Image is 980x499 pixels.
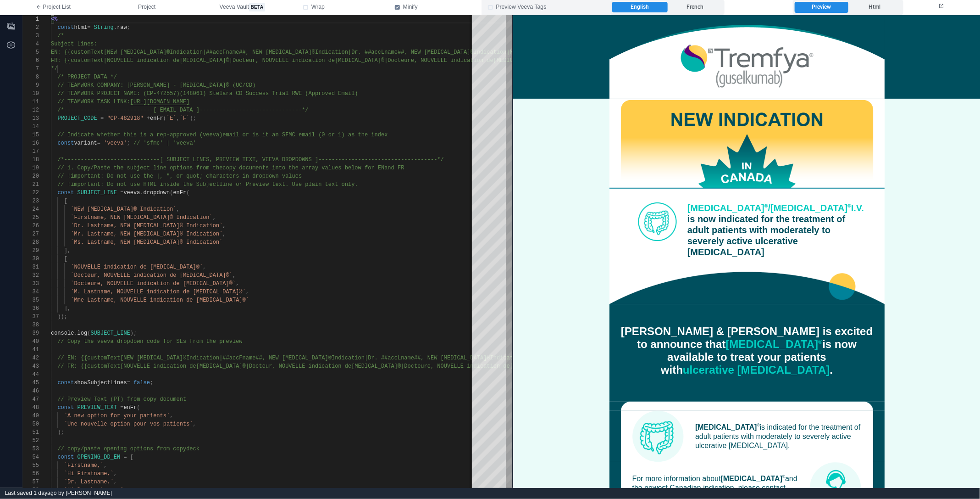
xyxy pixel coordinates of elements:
[22,370,39,379] div: 44
[22,106,39,114] div: 12
[57,338,222,345] span: // Copy the veeva dropdown code for SLs from the p
[213,214,216,221] span: ,
[22,412,39,420] div: 49
[246,289,249,295] span: ,
[130,330,137,336] span: );
[64,413,170,419] span: `A new option for your patients`
[190,115,196,122] span: );
[22,271,39,280] div: 32
[114,479,117,485] span: ,
[388,157,444,163] span: ---------------*/
[117,24,127,31] span: raw
[107,115,143,122] span: "CP-482918"
[203,264,206,270] span: ,
[22,313,39,321] div: 37
[57,82,255,89] span: // TEAMWORK COMPANY: [PERSON_NAME] - [MEDICAL_DATA]® (UC/CD)
[74,24,87,31] span: html
[74,140,97,146] span: variant
[57,380,74,386] span: const
[57,107,222,113] span: /*---------------------------[ EMAIL DATA ]-------
[196,363,351,370] span: [MEDICAL_DATA]®|Docteur, NOUVELLE indication de
[57,404,74,411] span: const
[57,99,130,105] span: // TEAMWORK TASK LINK:
[64,487,124,493] span: `Hi Dr. Lastname,`
[186,190,189,196] span: (
[222,132,384,138] span: email or is it an SFMC email (0 or 1) as the inde
[332,355,490,361] span: Indication|Dr. ##accLname##, NEW [MEDICAL_DATA]®
[384,132,388,138] span: x
[144,190,170,196] span: dropdown
[222,90,358,97] span: ara CD Success Trial RWE (Approved Email)
[186,355,332,361] span: Indication|##accFname##, NEW [MEDICAL_DATA]®
[222,157,388,163] span: EVIEW TEXT, VEEVA DROPDOWNS ]---------------------
[71,297,249,303] span: `Mme Lastname, NOUVELLE indication de [MEDICAL_DATA]®`
[233,272,236,279] span: ,
[22,486,39,494] div: 58
[22,321,39,329] div: 38
[127,380,130,386] span: =
[123,404,137,411] span: enFr
[22,23,39,32] div: 2
[22,230,39,238] div: 27
[57,173,222,179] span: // !important: Do not use the |, ", or quot; chara
[51,41,97,47] span: Subject Lines:
[193,421,196,427] span: ,
[64,479,114,485] span: `Dr. Lastname,`
[384,165,404,171] span: and FR
[71,280,236,287] span: `Docteure, NOUVELLE indication de [MEDICAL_DATA]®`
[97,140,100,146] span: =
[57,363,196,370] span: // FR: {{customText[NOUVELLE indication de
[71,239,222,246] span: `Ms. Lastname, NEW [MEDICAL_DATA]® Indication`
[177,206,180,213] span: ,
[57,446,199,452] span: // copy/paste opening options from copydeck
[74,330,77,336] span: .
[22,147,39,156] div: 17
[78,404,117,411] span: PREVIEW_TEXT
[22,346,39,354] div: 41
[150,380,153,386] span: ;
[22,247,39,255] div: 29
[222,165,384,171] span: copy documents into the array values below for EN
[22,420,39,428] div: 50
[140,190,143,196] span: .
[123,487,127,493] span: ,
[22,180,39,189] div: 21
[220,3,265,11] span: Veeva Vault
[104,140,127,146] span: 'veeva'
[119,459,285,487] div: For more information about and the newest Canadian indication, please contact your J&J representa...
[335,57,493,64] span: [MEDICAL_DATA]®|Docteure, NOUVELLE indication de
[22,205,39,213] div: 24
[64,198,67,204] span: [
[22,131,39,139] div: 15
[22,337,39,346] div: 40
[315,49,474,56] span: Indication|Dr. ##accLname##, NEW [MEDICAL_DATA]®
[57,355,186,361] span: // EN: {{customText[NEW [MEDICAL_DATA]®
[57,74,117,80] span: /* PROJECT DATA */
[51,16,57,22] span: <%
[57,90,222,97] span: // TEAMWORK PROJECT NAME: (CP-472557)(148061) Stel
[22,470,39,478] div: 56
[351,363,510,370] span: [MEDICAL_DATA]®|Docteure, NOUVELLE indication de
[170,49,315,56] span: Indication|##accFname##, NEW [MEDICAL_DATA]®
[87,24,90,31] span: =
[170,413,173,419] span: ,
[130,99,190,105] span: [URL][DOMAIN_NAME]
[127,24,130,31] span: ;
[138,3,155,11] span: Project
[22,48,39,56] div: 5
[57,157,222,163] span: /*-----------------------------[ SUBJECT LINES, PR
[222,231,226,237] span: ,
[222,107,308,113] span: ------------------------*/
[403,3,418,11] span: Minify
[64,462,104,469] span: `Firstname,`
[207,460,269,467] strong: [MEDICAL_DATA]
[22,354,39,362] div: 42
[100,115,104,122] span: =
[22,32,39,40] div: 3
[222,338,242,345] span: review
